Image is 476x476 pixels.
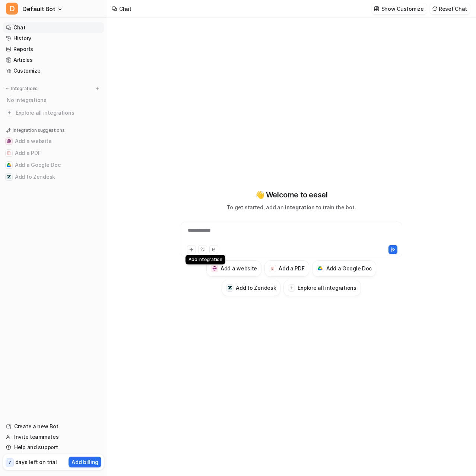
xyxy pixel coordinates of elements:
[3,171,104,183] button: Add to ZendeskAdd to Zendesk
[22,4,55,14] span: Default Bot
[95,86,100,91] img: menu_add.svg
[72,458,98,466] p: Add billing
[3,85,40,92] button: Integrations
[236,284,276,292] h3: Add to Zendesk
[3,159,104,171] button: Add a Google DocAdd a Google Doc
[3,55,104,65] a: Articles
[430,3,470,14] button: Reset Chat
[212,266,217,271] img: Add a website
[8,459,11,466] p: 7
[3,108,104,118] a: Explore all integrations
[279,264,304,272] h3: Add a PDF
[220,264,257,272] h3: Add a website
[3,432,104,442] a: Invite teammates
[15,458,57,466] p: days left on trial
[4,94,104,106] div: No integrations
[3,33,104,44] a: History
[206,260,261,277] button: Add a websiteAdd a website
[264,260,309,277] button: Add a PDFAdd a PDF
[228,285,232,290] img: Add to Zendesk
[3,442,104,453] a: Help and support
[4,86,10,91] img: expand menu
[227,203,356,211] p: To get started, add an to train the bot.
[7,175,11,179] img: Add to Zendesk
[69,457,101,467] button: Add billing
[255,189,328,200] p: 👋 Welcome to eesel
[381,5,424,13] p: Show Customize
[283,280,361,296] button: Explore all integrations
[13,127,64,134] p: Integration suggestions
[298,284,356,292] h3: Explore all integrations
[3,135,104,147] button: Add a websiteAdd a website
[3,44,104,54] a: Reports
[3,66,104,76] a: Customize
[270,266,275,271] img: Add a PDF
[3,147,104,159] button: Add a PDFAdd a PDF
[7,139,11,143] img: Add a website
[374,6,379,12] img: customize
[3,22,104,33] a: Chat
[312,260,377,277] button: Add a Google DocAdd a Google Doc
[6,3,18,15] span: D
[7,163,11,167] img: Add a Google Doc
[119,5,131,13] div: Chat
[11,86,38,92] p: Integrations
[7,151,11,155] img: Add a PDF
[285,204,314,210] span: integration
[318,266,323,271] img: Add a Google Doc
[222,280,280,296] button: Add to ZendeskAdd to Zendesk
[6,109,13,117] img: explore all integrations
[3,421,104,432] a: Create a new Bot
[185,255,225,264] div: Add Integration
[432,6,437,12] img: reset
[326,264,372,272] h3: Add a Google Doc
[16,107,101,119] span: Explore all integrations
[372,3,427,14] button: Show Customize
